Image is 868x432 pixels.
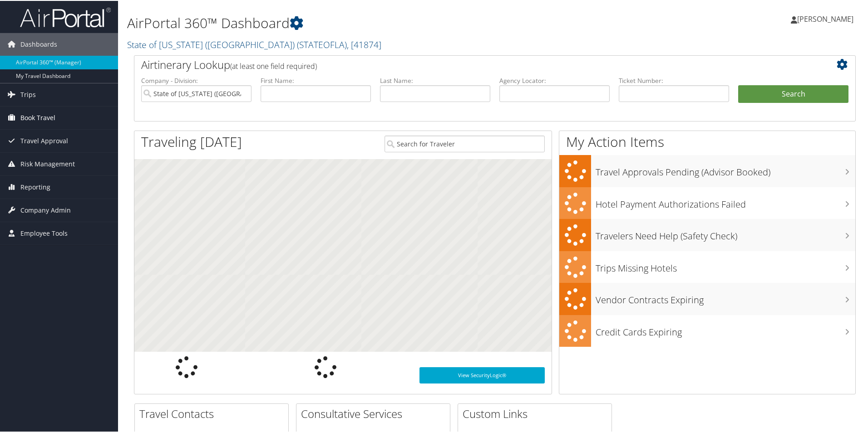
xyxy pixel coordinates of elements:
h1: Traveling [DATE] [141,131,242,150]
h2: Consultative Services [301,405,450,421]
span: Dashboards [20,32,57,55]
span: Trips [20,83,36,105]
h2: Travel Contacts [139,405,288,421]
span: Book Travel [20,106,55,128]
span: Risk Management [20,152,75,175]
a: State of [US_STATE] ([GEOGRAPHIC_DATA]) [127,38,381,50]
h3: Vendor Contracts Expiring [596,288,855,306]
h3: Hotel Payment Authorizations Failed [596,193,855,210]
h3: Travelers Need Help (Safety Check) [596,224,855,242]
a: Vendor Contracts Expiring [559,282,855,314]
span: Travel Approval [20,129,68,151]
span: Employee Tools [20,221,68,244]
h2: Airtinerary Lookup [141,56,789,72]
label: Last Name: [380,75,490,84]
span: [PERSON_NAME] [797,13,853,23]
a: Credit Cards Expiring [559,314,855,346]
h3: Travel Approvals Pending (Advisor Booked) [596,160,855,178]
h3: Credit Cards Expiring [596,320,855,338]
label: First Name: [261,75,371,84]
span: , [ 41874 ] [347,38,381,50]
a: [PERSON_NAME] [791,5,863,32]
a: View SecurityLogic® [419,366,545,383]
button: Search [738,84,848,102]
label: Agency Locator: [499,75,610,84]
label: Ticket Number: [619,75,729,84]
img: airportal-logo.png [20,6,111,27]
span: (at least one field required) [230,60,317,70]
h1: My Action Items [559,131,855,150]
span: Reporting [20,175,50,198]
h3: Trips Missing Hotels [596,257,855,274]
h1: AirPortal 360™ Dashboard [127,13,617,32]
a: Hotel Payment Authorizations Failed [559,186,855,218]
span: Company Admin [20,198,71,221]
a: Travel Approvals Pending (Advisor Booked) [559,154,855,186]
h2: Custom Links [463,405,612,421]
a: Trips Missing Hotels [559,250,855,282]
a: Travelers Need Help (Safety Check) [559,218,855,250]
label: Company - Division: [141,75,252,84]
input: Search for Traveler [385,135,545,151]
span: ( STATEOFLA ) [297,38,347,50]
